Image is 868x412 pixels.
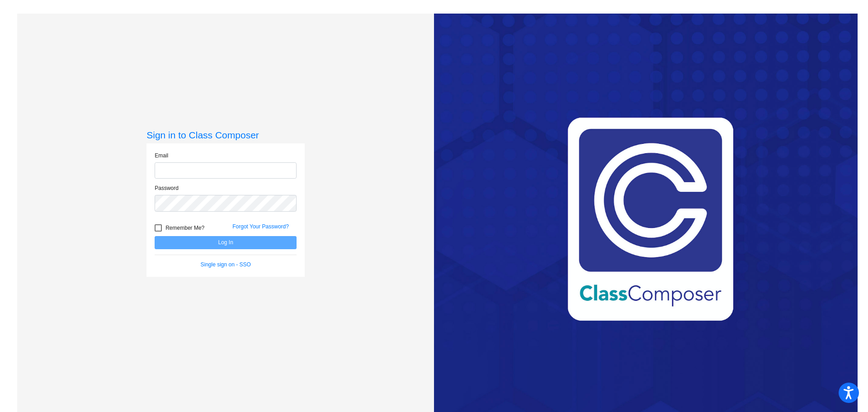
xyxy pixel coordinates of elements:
a: Single sign on - SSO [201,261,251,268]
a: Forgot Your Password? [232,223,289,230]
h3: Sign in to Class Composer [146,129,305,141]
label: Email [155,152,168,160]
button: Log In [155,236,297,249]
span: Remember Me? [165,223,204,233]
label: Password [155,184,179,192]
